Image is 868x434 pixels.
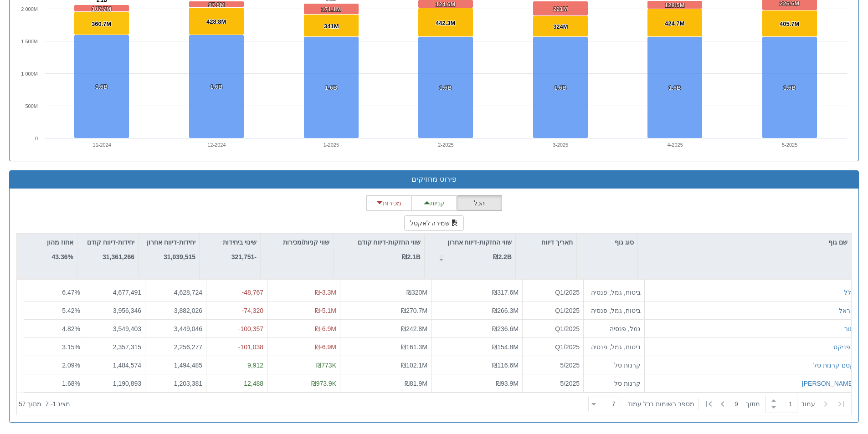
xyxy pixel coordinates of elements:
[25,103,38,109] text: 500M
[52,253,73,260] strong: 43.36%
[149,342,202,351] div: 2,256,277
[516,234,576,251] div: תאריך דיווח
[665,20,684,27] tspan: 424.7M
[401,306,427,314] span: ₪270.7M
[93,142,111,148] text: 11-2024
[92,20,111,27] tspan: 360.7M
[436,20,455,26] tspan: 442.3M
[149,287,202,296] div: 4,628,724
[21,6,38,12] tspan: 2 000M
[28,342,80,351] div: 3.15 %
[366,195,412,211] button: מכירות
[627,399,694,408] span: ‏מספר רשומות בכל עמוד
[207,142,226,148] text: 12-2024
[149,324,202,333] div: 3,449,046
[149,360,202,369] div: 1,494,485
[401,325,427,332] span: ₪242.8M
[88,287,141,296] div: 4,677,491
[208,1,225,8] tspan: 97.8M
[577,234,637,251] div: סוג גוף
[149,306,202,315] div: 3,882,026
[401,343,427,350] span: ₪161.3M
[261,234,333,251] div: שווי קניות/מכירות
[210,306,263,315] div: -74,320
[315,288,336,296] span: ₪-3.3M
[665,2,684,9] tspan: 128.5M
[554,84,566,91] tspan: 1.6B
[231,253,257,260] strong: -321,751
[587,324,641,333] div: גמל, פנסיה
[780,20,799,27] tspan: 405.7M
[492,343,519,350] span: ₪154.8M
[833,342,854,351] button: הפניקס
[436,1,455,8] tspan: 124.6M
[585,394,849,414] div: ‏ מתוך
[553,5,568,12] tspan: 221M
[88,360,141,369] div: 1,484,574
[325,84,337,91] tspan: 1.6B
[324,142,339,148] text: 1-2025
[28,360,80,369] div: 2.09 %
[210,360,263,369] div: 9,912
[210,342,263,351] div: -101,038
[401,361,427,368] span: ₪102.1M
[668,84,681,91] tspan: 1.6B
[87,237,134,247] p: יחידות-דיווח קודם
[28,378,80,388] div: 1.68 %
[844,324,854,333] button: מור
[324,23,339,30] tspan: 341M
[95,83,108,90] tspan: 1.6B
[210,324,263,333] div: -100,357
[801,399,815,408] span: ‏עמוד
[553,142,568,148] text: 3-2025
[28,287,80,296] div: 6.47 %
[587,287,641,296] div: ביטוח, גמל, פנסיה
[19,394,70,414] div: ‏מציג 1 - 7 ‏ מתוך 57
[526,287,580,296] div: Q1/2025
[88,378,141,388] div: 1,190,893
[492,306,519,314] span: ₪266.3M
[28,306,80,315] div: 5.42 %
[457,195,502,211] button: הכל
[439,84,452,91] tspan: 1.6B
[493,253,512,260] strong: ₪2.2B
[526,324,580,333] div: Q1/2025
[210,378,263,388] div: 12,488
[526,378,580,388] div: 5/2025
[206,18,226,25] tspan: 428.8M
[404,215,464,231] button: שמירה לאקסל
[844,287,854,296] button: כלל
[813,360,854,369] button: קסם קרנות סל
[88,306,141,315] div: 3,956,346
[668,142,683,148] text: 4-2025
[21,71,38,77] tspan: 1 000M
[638,234,851,251] div: שם גוף
[16,175,852,184] h3: פירוט מחזיקים
[88,324,141,333] div: 3,549,403
[147,237,195,247] p: יחידות-דיווח אחרון
[526,306,580,315] div: Q1/2025
[28,324,80,333] div: 4.82 %
[802,378,854,388] div: [PERSON_NAME]
[783,84,796,91] tspan: 1.6B
[405,379,427,387] span: ₪81.9M
[358,237,421,247] p: שווי החזקות-דיווח קודם
[587,360,641,369] div: קרנות סל
[587,342,641,351] div: ביטוח, גמל, פנסיה
[316,361,336,368] span: ₪773K
[402,253,421,260] strong: ₪2.1B
[587,306,641,315] div: ביטוח, גמל, פנסיה
[839,306,854,315] button: הראל
[321,6,341,13] tspan: 171.1M
[315,343,336,350] span: ₪-6.9M
[406,288,427,296] span: ₪320M
[492,325,519,332] span: ₪236.6M
[438,142,453,148] text: 2-2025
[164,253,195,260] strong: 31,039,515
[149,378,202,388] div: 1,203,381
[88,342,141,351] div: 2,357,315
